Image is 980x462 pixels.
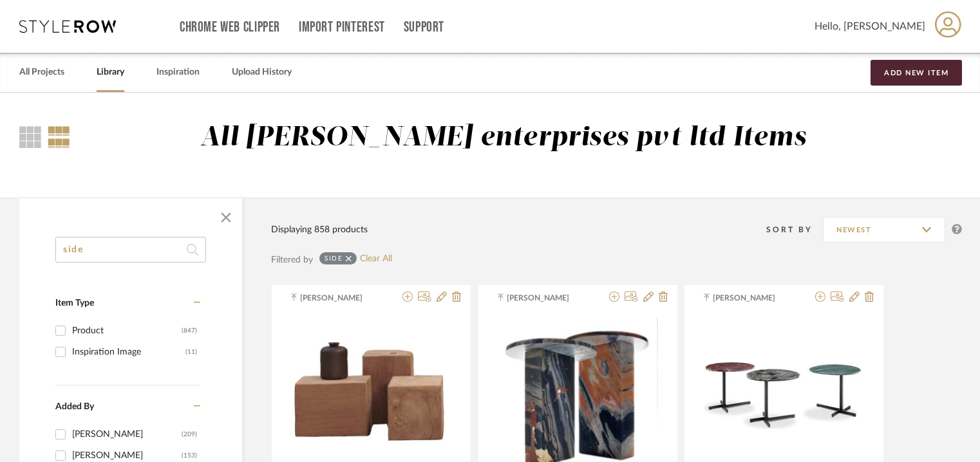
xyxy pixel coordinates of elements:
[404,22,444,33] a: Support
[325,254,343,263] div: side
[766,223,823,236] div: Sort By
[871,60,962,86] button: Add New Item
[185,342,197,362] div: (11)
[182,424,197,445] div: (209)
[55,299,94,308] span: Item Type
[19,64,64,81] a: All Projects
[55,402,94,411] span: Added By
[72,424,182,445] div: [PERSON_NAME]
[507,292,588,304] span: [PERSON_NAME]
[271,223,368,237] div: Displaying 858 products
[713,292,794,304] span: [PERSON_NAME]
[55,237,206,263] input: Search within 858 results
[299,22,385,33] a: Import Pinterest
[291,342,451,444] img: Q2 SIDE TABLE 21
[704,357,864,429] img: Q2 SIDE TABLE 19
[180,22,280,33] a: Chrome Web Clipper
[360,254,392,264] a: Clear All
[300,292,381,304] span: [PERSON_NAME]
[200,122,806,154] div: All [PERSON_NAME] enterprises pvt ltd Items
[72,342,185,362] div: Inspiration Image
[156,64,200,81] a: Inspiration
[213,205,239,230] button: Close
[815,19,925,34] span: Hello, [PERSON_NAME]
[182,320,197,341] div: (847)
[72,320,182,341] div: Product
[271,253,313,267] div: Filtered by
[97,64,124,81] a: Library
[232,64,292,81] a: Upload History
